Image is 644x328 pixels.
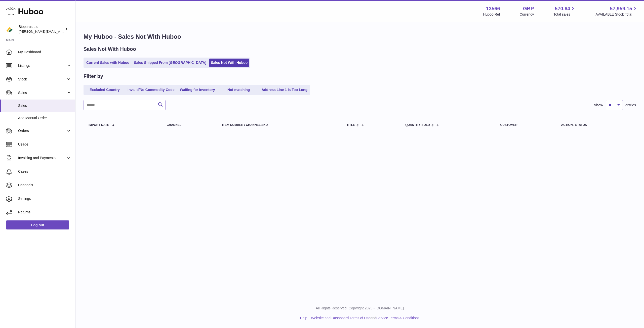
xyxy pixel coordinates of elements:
[405,123,430,127] span: Quantity Sold
[309,316,419,320] li: and
[18,128,66,133] span: Orders
[222,123,337,127] div: Item Number / Channel SKU
[500,123,551,127] div: Customer
[625,103,636,108] span: entries
[126,86,176,94] a: Invalid/No Commodity Code
[18,210,71,215] span: Returns
[167,123,212,127] div: Channel
[84,73,103,80] h2: Filter by
[260,86,309,94] a: Address Line 1 is Too Long
[18,90,66,95] span: Sales
[595,5,638,17] a: 57,959.15 AVAILABLE Stock Total
[483,12,500,17] div: Huboo Ref
[18,63,66,68] span: Listings
[486,5,500,12] strong: 13566
[610,5,632,12] span: 57,959.15
[6,25,14,33] img: peter@biopurus.co.uk
[594,103,603,108] label: Show
[132,59,208,67] a: Sales Shipped From [GEOGRAPHIC_DATA]
[311,316,370,320] a: Website and Dashboard Terms of Use
[523,5,534,12] strong: GBP
[347,123,355,127] span: Title
[19,24,64,34] div: Biopurus Ltd
[553,12,576,17] span: Total sales
[6,220,69,229] a: Log out
[300,316,307,320] a: Help
[79,306,640,311] p: All Rights Reserved. Copyright 2025 - [DOMAIN_NAME]
[18,77,66,82] span: Stock
[19,29,101,33] span: [PERSON_NAME][EMAIL_ADDRESS][DOMAIN_NAME]
[18,183,71,188] span: Channels
[209,59,249,67] a: Sales Not With Huboo
[18,50,71,55] span: My Dashboard
[561,123,631,127] div: Action / Status
[553,5,576,17] a: 570.64 Total sales
[84,46,136,53] h2: Sales Not With Huboo
[85,86,125,94] a: Excluded Country
[376,316,420,320] a: Service Terms & Conditions
[85,59,131,67] a: Current Sales with Huboo
[520,12,534,17] div: Currency
[89,123,109,127] span: Import date
[18,103,71,108] span: Sales
[555,5,570,12] span: 570.64
[18,169,71,174] span: Cases
[18,196,71,201] span: Settings
[177,86,218,94] a: Waiting for Inventory
[595,12,638,17] span: AVAILABLE Stock Total
[18,142,71,147] span: Usage
[18,116,71,120] span: Add Manual Order
[84,33,636,41] h1: My Huboo - Sales Not With Huboo
[219,86,259,94] a: Not matching
[18,156,66,160] span: Invoicing and Payments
